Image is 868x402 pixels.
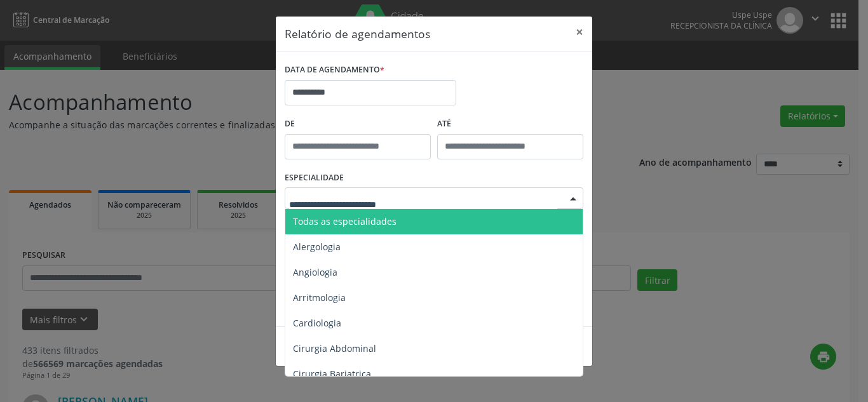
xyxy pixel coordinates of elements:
[293,368,371,380] span: Cirurgia Bariatrica
[293,342,376,354] span: Cirurgia Abdominal
[285,114,431,134] label: De
[567,17,592,48] button: Close
[293,266,337,278] span: Angiologia
[293,291,346,304] span: Arritmologia
[293,241,341,253] span: Alergologia
[285,25,430,42] h5: Relatório de agendamentos
[293,317,341,329] span: Cardiologia
[437,114,583,134] label: ATÉ
[285,60,384,80] label: DATA DE AGENDAMENTO
[293,215,397,227] span: Todas as especialidades
[285,168,344,188] label: ESPECIALIDADE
